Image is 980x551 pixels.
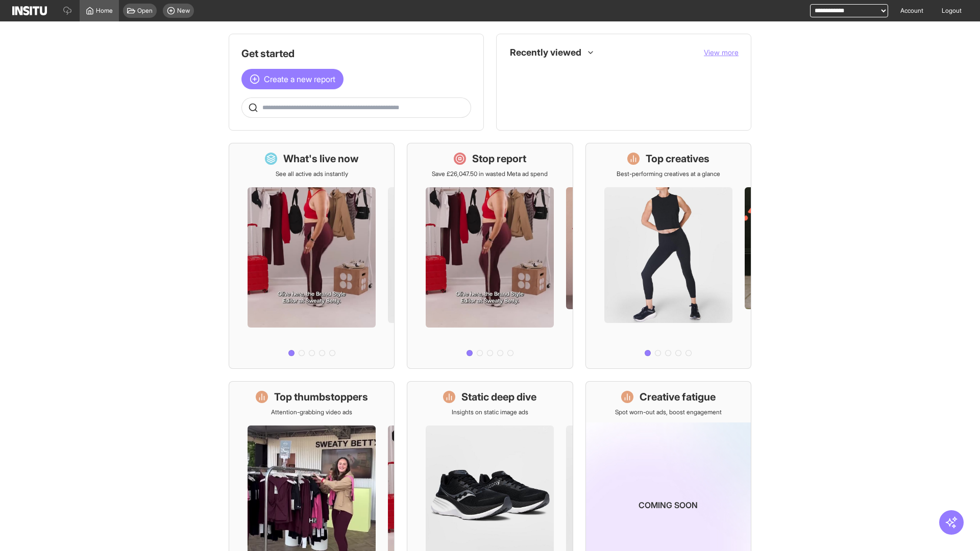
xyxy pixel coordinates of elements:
a: Stop reportSave £26,047.50 in wasted Meta ad spend [407,143,573,369]
p: Attention-grabbing video ads [271,408,352,416]
p: See all active ads instantly [276,170,348,178]
a: Top creativesBest-performing creatives at a glance [585,143,751,369]
button: Create a new report [241,69,344,89]
span: New [177,7,190,15]
h1: Top thumbstoppers [274,390,368,404]
img: Logo [12,6,47,15]
h1: Get started [241,46,471,61]
p: Insights on static image ads [452,408,528,416]
h1: Top creatives [646,152,709,166]
p: Save £26,047.50 in wasted Meta ad spend [432,170,548,178]
p: Best-performing creatives at a glance [617,170,720,178]
button: View more [704,47,739,58]
span: Open [137,7,153,15]
span: Home [96,7,113,15]
h1: Static deep dive [461,390,536,404]
span: Create a new report [264,73,335,85]
h1: Stop report [472,152,526,166]
a: What's live nowSee all active ads instantly [229,143,395,369]
h1: What's live now [283,152,359,166]
span: View more [704,48,739,57]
